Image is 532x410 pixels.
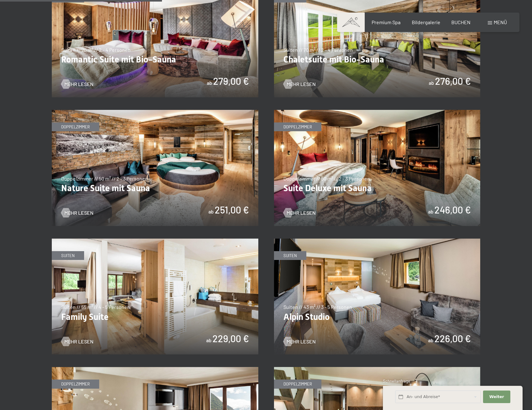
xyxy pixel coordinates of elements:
span: Schnellanfrage [383,379,410,384]
button: Weiter [483,391,510,403]
span: Mehr Lesen [287,338,316,345]
a: Bildergalerie [412,19,440,25]
a: Vital Superior [52,367,258,371]
a: Mehr Lesen [61,209,94,216]
span: Mehr Lesen [287,81,316,88]
a: Nature Suite mit Sauna [52,110,258,114]
a: Junior [274,367,481,371]
a: Mehr Lesen [283,338,316,345]
a: BUCHEN [451,19,470,25]
a: Suite Deluxe mit Sauna [274,110,481,114]
img: Nature Suite mit Sauna [52,110,258,226]
span: Weiter [489,394,504,400]
span: Mehr Lesen [64,338,94,345]
a: Mehr Lesen [61,338,94,345]
img: Suite Deluxe mit Sauna [274,110,481,226]
a: Alpin Studio [274,239,481,243]
a: Mehr Lesen [283,209,316,216]
a: Mehr Lesen [61,81,94,88]
a: Family Suite [52,239,258,243]
a: Mehr Lesen [283,81,316,88]
span: Mehr Lesen [64,81,94,88]
span: Mehr Lesen [64,209,94,216]
span: Mehr Lesen [287,209,316,216]
img: Alpin Studio [274,239,481,355]
a: Premium Spa [372,19,400,25]
span: Menü [494,19,507,25]
img: Family Suite [52,239,258,355]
